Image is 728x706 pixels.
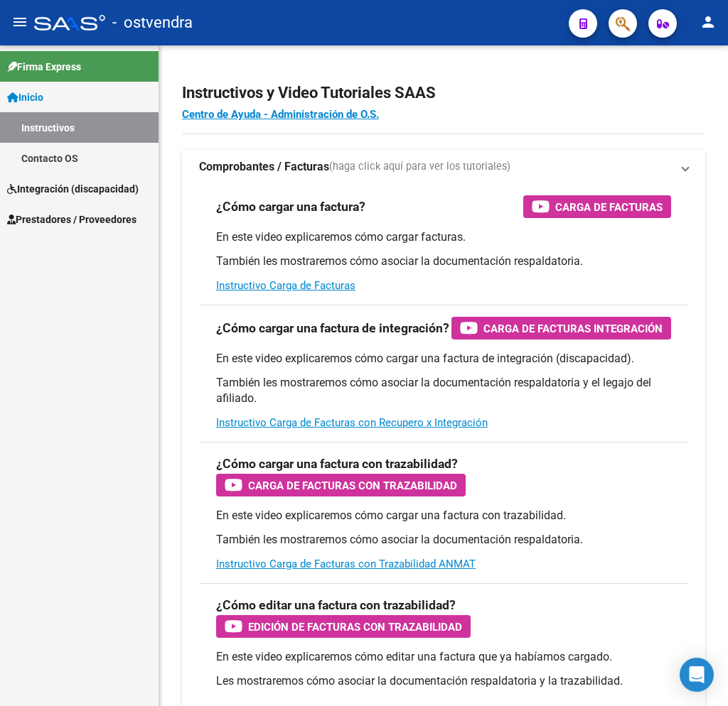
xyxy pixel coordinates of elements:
p: En este video explicaremos cómo cargar una factura con trazabilidad. [216,508,671,523]
p: También les mostraremos cómo asociar la documentación respaldatoria. [216,532,671,548]
button: Carga de Facturas Integración [451,317,671,340]
strong: Comprobantes / Facturas [199,159,329,175]
span: (haga click aquí para ver los tutoriales) [329,159,510,175]
button: Carga de Facturas [523,195,671,218]
p: En este video explicaremos cómo editar una factura que ya habíamos cargado. [216,649,671,665]
p: En este video explicaremos cómo cargar facturas. [216,229,671,245]
mat-icon: menu [11,13,28,31]
span: Carga de Facturas Integración [483,320,663,337]
span: Carga de Facturas [555,198,663,216]
span: Prestadores / Proveedores [7,212,136,227]
mat-expansion-panel-header: Comprobantes / Facturas(haga click aquí para ver los tutoriales) [182,150,705,184]
div: Open Intercom Messenger [680,658,714,692]
a: Instructivo Carga de Facturas con Recupero x Integración [216,416,488,429]
span: Integración (discapacidad) [7,181,139,197]
h3: ¿Cómo cargar una factura? [216,197,365,217]
p: También les mostraremos cómo asociar la documentación respaldatoria. [216,254,671,269]
span: - ostvendra [112,7,193,38]
h3: ¿Cómo editar una factura con trazabilidad? [216,595,456,615]
h3: ¿Cómo cargar una factura con trazabilidad? [216,454,458,474]
a: Centro de Ayuda - Administración de O.S. [182,108,379,121]
button: Carga de Facturas con Trazabilidad [216,474,466,496]
span: Edición de Facturas con Trazabilidad [248,618,462,636]
a: Instructivo Carga de Facturas [216,279,355,292]
a: Instructivo Carga de Facturas con Trazabilidad ANMAT [216,558,476,570]
h2: Instructivos y Video Tutoriales SAAS [182,80,705,107]
span: Inicio [7,89,43,105]
p: Les mostraremos cómo asociar la documentación respaldatoria y la trazabilidad. [216,673,671,689]
p: En este video explicaremos cómo cargar una factura de integración (discapacidad). [216,351,671,366]
mat-icon: person [700,13,717,31]
h3: ¿Cómo cargar una factura de integración? [216,318,449,338]
button: Edición de Facturas con Trazabilidad [216,615,471,638]
p: También les mostraremos cómo asociar la documentación respaldatoria y el legajo del afiliado. [216,375,671,406]
span: Firma Express [7,59,81,75]
span: Carga de Facturas con Trazabilidad [248,477,457,494]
